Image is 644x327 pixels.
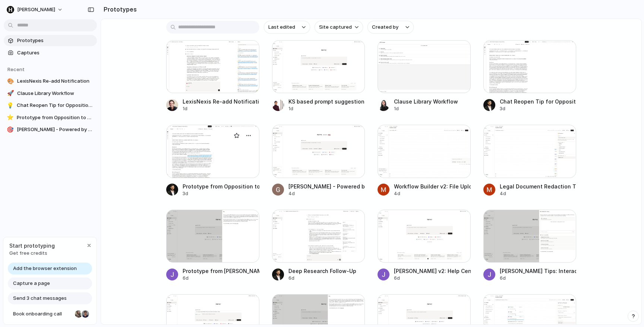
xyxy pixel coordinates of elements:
div: ⭐ [7,114,14,121]
div: 🎨 [7,77,14,85]
a: 💡Chat Reopen Tip for Opposition Document [4,100,97,111]
div: 6d [183,275,259,282]
span: Created by [372,23,398,31]
div: Workflow Builder v2: File Upload Enhancement [394,182,471,190]
button: Created by [367,21,414,34]
div: Nicole Kubica [74,309,83,318]
span: Captures [17,49,94,57]
div: KS based prompt suggestions [288,98,365,105]
a: Prototype from Harvey TipsPrototype from [PERSON_NAME]6d [166,210,259,282]
h2: Prototypes [101,5,137,14]
a: Prototype from Opposition to Motion to DismissPrototype from Opposition to Motion to Dismiss3d [166,125,259,197]
a: Harvey v2: Help Center Addition[PERSON_NAME] v2: Help Center Addition6d [378,210,471,282]
a: Deep Research Follow-UpDeep Research Follow-Up6d [272,210,365,282]
span: Start prototyping [9,242,55,250]
div: 3d [500,105,577,112]
div: 1d [183,105,259,112]
a: Legal Document Redaction ToolLegal Document Redaction Tool4d [483,125,577,197]
div: 💡 [7,102,14,109]
a: LexisNexis Re-add NotificationLexisNexis Re-add Notification1d [166,40,259,112]
div: 3d [183,190,259,197]
div: Christian Iacullo [81,309,90,318]
span: Last edited [268,23,295,31]
a: Chat Reopen Tip for Opposition DocumentChat Reopen Tip for Opposition Document3d [483,40,577,112]
a: Harvey - Powered by Logo[PERSON_NAME] - Powered by Logo4d [272,125,365,197]
span: LexisNexis Re-add Notification [17,77,94,85]
div: [PERSON_NAME] v2: Help Center Addition [394,267,471,275]
span: Site captured [319,23,352,31]
div: 1d [288,105,365,112]
span: Add the browser extension [13,265,77,272]
span: [PERSON_NAME] [17,6,55,13]
div: 🚀 [7,90,14,97]
div: 6d [394,275,471,282]
button: [PERSON_NAME] [4,4,67,16]
div: Legal Document Redaction Tool [500,182,577,190]
span: Clause Library Workflow [17,90,94,97]
span: Recent [7,66,25,72]
a: Workflow Builder v2: File Upload EnhancementWorkflow Builder v2: File Upload Enhancement4d [378,125,471,197]
a: Book onboarding call [8,308,92,320]
span: [PERSON_NAME] - Powered by Logo [17,126,94,133]
a: Prototypes [4,35,97,46]
a: ⭐Prototype from Opposition to Motion to Dismiss [4,112,97,123]
a: 🎨LexisNexis Re-add Notification [4,76,97,87]
div: [PERSON_NAME] - Powered by Logo [288,182,365,190]
div: 6d [500,275,577,282]
a: 🎯[PERSON_NAME] - Powered by Logo [4,124,97,135]
div: 4d [288,190,365,197]
a: Harvey Tips: Interactive Help Panel[PERSON_NAME] Tips: Interactive Help Panel6d [483,210,577,282]
button: Site captured [315,21,363,34]
span: Prototypes [17,37,94,44]
span: Prototype from Opposition to Motion to Dismiss [17,114,94,121]
div: Deep Research Follow-Up [288,267,356,275]
span: Capture a page [13,280,50,287]
div: 4d [394,190,471,197]
span: Send 3 chat messages [13,295,67,302]
div: 4d [500,190,577,197]
span: Chat Reopen Tip for Opposition Document [17,102,94,109]
div: [PERSON_NAME] Tips: Interactive Help Panel [500,267,577,275]
span: Get free credits [9,250,55,257]
button: Last edited [264,21,310,34]
div: Clause Library Workflow [394,98,458,105]
a: 🚀Clause Library Workflow [4,88,97,99]
div: 1d [394,105,458,112]
span: Book onboarding call [13,310,72,318]
div: Prototype from [PERSON_NAME] [183,267,259,275]
div: Chat Reopen Tip for Opposition Document [500,98,577,105]
div: 6d [288,275,356,282]
a: Clause Library WorkflowClause Library Workflow1d [378,40,471,112]
a: KS based prompt suggestionsKS based prompt suggestions1d [272,40,365,112]
div: 🎯 [7,126,14,133]
a: Captures [4,47,97,58]
div: LexisNexis Re-add Notification [183,98,259,105]
div: Prototype from Opposition to Motion to Dismiss [183,182,259,190]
